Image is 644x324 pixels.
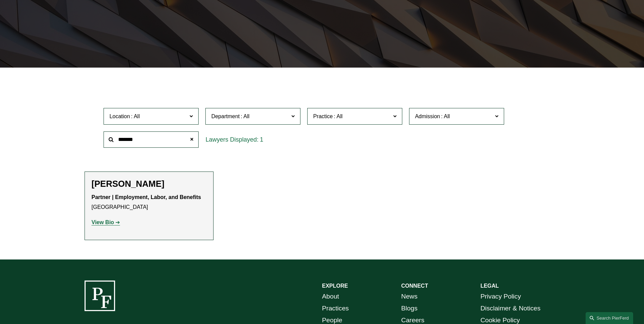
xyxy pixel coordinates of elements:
[401,303,418,314] a: Blogs
[401,283,428,289] strong: CONNECT
[92,219,120,225] a: View Bio
[109,113,130,119] span: Location
[480,283,499,289] strong: LEGAL
[480,303,540,314] a: Disclaimer & Notices
[92,194,201,200] strong: Partner | Employment, Labor, and Benefits
[401,291,418,303] a: News
[92,219,114,225] strong: View Bio
[586,312,633,324] a: Search this site
[415,113,440,119] span: Admission
[92,179,206,189] h2: [PERSON_NAME]
[480,291,521,303] a: Privacy Policy
[260,136,263,143] span: 1
[313,113,333,119] span: Practice
[92,193,206,212] p: [GEOGRAPHIC_DATA]
[322,291,339,303] a: About
[322,283,348,289] strong: EXPLORE
[322,303,349,314] a: Practices
[211,113,240,119] span: Department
